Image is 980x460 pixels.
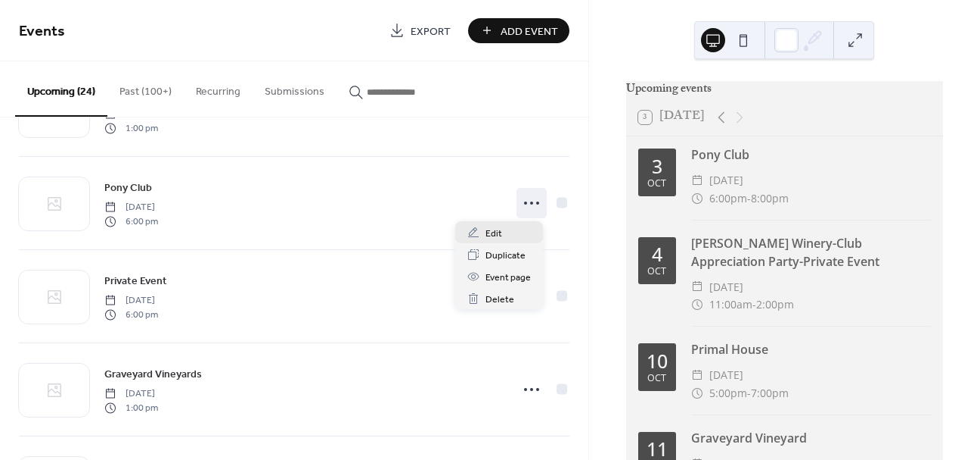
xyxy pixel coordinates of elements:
div: Oct [647,267,666,277]
span: 11:00am [709,296,752,314]
button: Past (100+) [107,61,184,115]
div: ​ [691,366,703,384]
span: Add Event [501,23,558,39]
span: 1:00 pm [104,121,158,135]
div: ​ [691,189,703,208]
a: Private Event [104,272,167,289]
span: Delete [485,292,514,308]
div: Pony Club [691,146,931,164]
span: 8:00pm [751,189,789,208]
span: - [747,189,751,208]
span: - [747,384,751,402]
span: [DATE] [104,294,158,308]
a: Export [378,18,462,43]
span: Duplicate [485,248,526,264]
span: Pony Club [104,180,152,196]
div: 3 [652,157,662,176]
span: - [752,296,756,314]
div: [PERSON_NAME] Winery-Club Appreciation Party-Private Event [691,234,931,271]
button: Add Event [468,18,569,43]
button: Upcoming (24) [15,61,107,117]
div: Oct [647,374,666,383]
span: Event page [485,270,531,286]
span: Private Event [104,274,167,289]
div: 10 [647,352,668,371]
span: 6:00pm [709,189,747,208]
span: Export [411,23,451,39]
span: [DATE] [104,387,158,401]
button: Recurring [184,61,253,115]
div: ​ [691,278,703,296]
div: Graveyard Vineyard [691,429,931,447]
span: [DATE] [104,201,158,214]
a: Pony Club [104,179,152,196]
span: 6:00 pm [104,308,158,321]
div: ​ [691,296,703,314]
div: ​ [691,171,703,189]
div: Oct [647,179,666,189]
span: Edit [485,226,502,242]
span: [DATE] [709,366,743,384]
span: Graveyard Vineyards [104,367,202,383]
div: Upcoming events [626,81,943,99]
span: 7:00pm [751,384,789,402]
span: [DATE] [709,171,743,189]
button: Submissions [253,61,336,115]
span: 2:00pm [756,296,794,314]
span: Events [19,17,65,46]
span: [DATE] [709,278,743,296]
span: 1:00 pm [104,401,158,415]
span: 6:00 pm [104,214,158,228]
div: Primal House [691,340,931,358]
div: 11 [647,440,668,458]
div: ​ [691,384,703,402]
a: Graveyard Vineyards [104,365,202,383]
span: 5:00pm [709,384,747,402]
div: 4 [652,245,662,264]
